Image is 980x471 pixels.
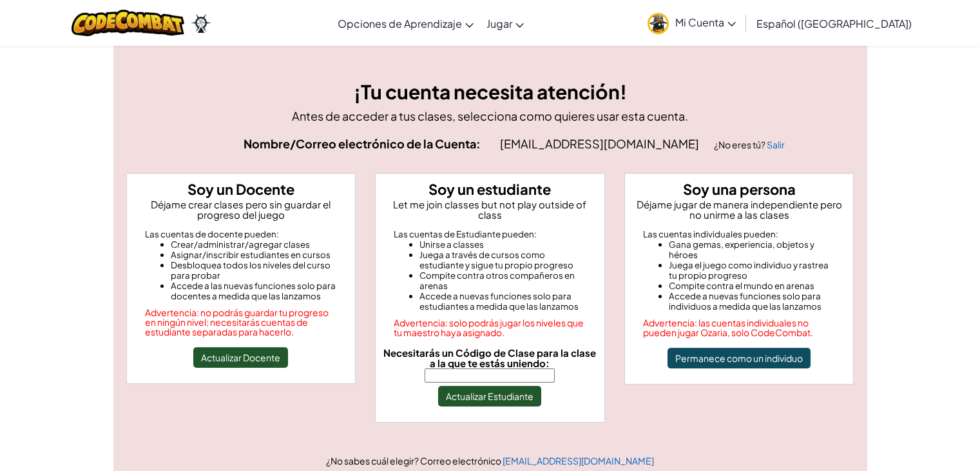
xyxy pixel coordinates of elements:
[338,17,462,30] span: Opciones de Aprendizaje
[714,139,767,150] span: ¿No eres tú?
[394,318,586,337] div: Advertencia: solo podrás jugar los niveles que tu maestro haya asignado.
[193,347,288,368] button: Actualizar Docente
[675,15,736,29] span: Mi Cuenta
[126,77,854,106] h3: ¡Tu cuenta necesita atención!
[326,455,503,466] span: ¿No sabes cuál elegir? Correo electrónico
[419,270,586,291] li: Compite contra otros compañeros en arenas
[72,10,184,36] img: CodeCombat logo
[750,6,918,41] a: Español ([GEOGRAPHIC_DATA])
[394,229,586,239] div: Las cuentas de Estudiante pueden:
[438,386,541,406] button: Actualizar Estudiante
[648,13,669,34] img: avatar
[187,180,294,198] strong: Soy un Docente
[145,308,338,337] div: Advertencia: no podrás guardar tu progreso en ningún nivel; necesitarás cuentas de estudiante sep...
[480,6,530,41] a: Jugar
[381,199,599,220] p: Let me join classes but not play outside of class
[171,281,338,301] li: Accede a las nuevas funciones solo para docentes a medida que las lanzamos
[419,291,586,312] li: Accede a nuevas funciones solo para estudiantes a medida que las lanzamos
[419,239,586,250] li: Unirse a classes
[669,281,836,291] li: Compite contra el mundo en arenas
[756,17,912,30] span: Español ([GEOGRAPHIC_DATA])
[419,250,586,270] li: Juega a través de cursos como estudiante y sigue tu propio progreso
[428,180,551,198] strong: Soy un estudiante
[669,260,836,281] li: Juega el juego como individuo y rastrea tu propio progreso
[171,260,338,281] li: Desbloquea todos los niveles del curso para probar
[669,239,836,260] li: Gana gemas, experiencia, objetos y héroes
[767,139,785,150] a: Salir
[500,136,701,151] span: [EMAIL_ADDRESS][DOMAIN_NAME]
[643,318,836,337] div: Advertencia: las cuentas individuales no pueden jugar Ozaria, solo CodeCombat.
[425,368,555,383] input: Necesitarás un Código de Clase para la clase a la que te estás uniendo:
[132,199,351,220] p: Déjame crear clases pero sin guardar el progreso del juego
[244,136,481,151] strong: Nombre/Correo electrónico de la Cuenta:
[191,14,211,33] img: Ozaria
[145,229,338,239] div: Las cuentas de docente pueden:
[171,239,338,250] li: Crear/administrar/agregar clases
[486,17,512,30] span: Jugar
[683,180,796,198] strong: Soy una persona
[171,250,338,260] li: Asignar/inscribir estudiantes en cursos
[668,348,811,368] button: Permanece como un individuo
[669,291,836,312] li: Accede a nuevas funciones solo para individuos a medida que las lanzamos
[126,106,854,125] p: Antes de acceder a tus clases, selecciona como quieres usar esta cuenta.
[643,229,836,239] div: Las cuentas individuales pueden:
[630,199,849,220] p: Déjame jugar de manera independiente pero no unirme a las clases
[383,346,596,369] span: Necesitarás un Código de Clase para la clase a la que te estás uniendo:
[503,455,654,466] a: [EMAIL_ADDRESS][DOMAIN_NAME]
[641,3,742,43] a: Mi Cuenta
[331,6,480,41] a: Opciones de Aprendizaje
